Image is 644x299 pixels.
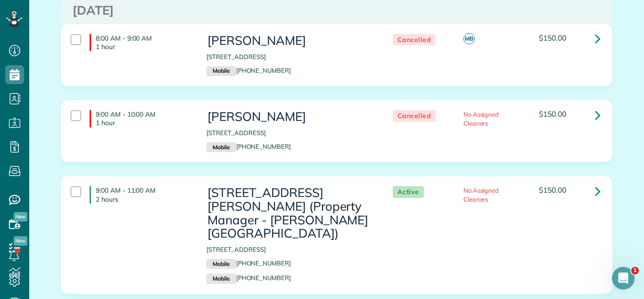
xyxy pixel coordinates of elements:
span: No Assigned Cleaners [463,187,499,203]
span: Cancelled [393,34,436,46]
small: Mobile [206,273,236,284]
p: [STREET_ADDRESS] [206,245,373,254]
small: Mobile [206,142,236,153]
span: $150.00 [539,185,566,195]
h4: 9:00 AM - 10:00 AM [90,110,192,127]
h4: 8:00 AM - 9:00 AM [90,34,192,51]
h3: [STREET_ADDRESS][PERSON_NAME] (Property Manager - [PERSON_NAME][GEOGRAPHIC_DATA]) [206,186,373,240]
p: 1 hour [96,119,192,127]
a: Mobile[PHONE_NUMBER] [206,259,291,267]
p: 1 hour [96,43,192,51]
p: [STREET_ADDRESS] [206,128,373,137]
a: Mobile[PHONE_NUMBER] [206,143,291,150]
span: No Assigned Cleaners [463,111,499,127]
small: Mobile [206,66,236,77]
h3: [PERSON_NAME] [206,110,373,124]
iframe: Intercom live chat [612,267,635,290]
span: $150.00 [539,33,566,43]
span: Active [393,186,424,198]
span: New [14,212,27,222]
h3: [DATE] [73,4,601,17]
span: MB [463,33,475,44]
p: [STREET_ADDRESS] [206,52,373,61]
a: Mobile[PHONE_NUMBER] [206,274,291,282]
span: 1 [631,267,639,274]
a: Mobile[PHONE_NUMBER] [206,67,291,74]
span: New [14,236,27,246]
h3: [PERSON_NAME] [206,34,373,48]
small: Mobile [206,259,236,269]
span: $150.00 [539,109,566,119]
span: Cancelled [393,110,436,122]
p: 2 hours [96,195,192,204]
h4: 9:00 AM - 11:00 AM [90,186,192,203]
